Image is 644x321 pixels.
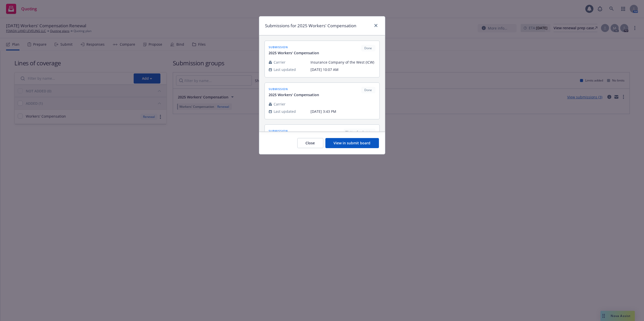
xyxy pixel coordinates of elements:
span: [DATE] 3:43 PM [311,109,375,114]
span: Done [363,88,373,92]
span: Carrier [274,101,286,107]
h1: Submissions for 2025 Workers' Compensation [265,22,356,29]
span: Waiting for decision [346,130,373,134]
span: submission [269,45,319,49]
span: 2025 Workers' Compensation [269,50,319,56]
span: Insurance Company of the West (ICW) [311,60,375,65]
span: Carrier [274,60,286,65]
span: [DATE] 10:07 AM [311,67,375,72]
span: submission [269,129,319,133]
span: Last updated [274,109,296,114]
button: Close [297,138,323,148]
span: submission [269,87,319,91]
span: Last updated [274,67,296,72]
a: close [373,22,379,29]
button: View in submit board [325,138,379,148]
span: 2025 Workers' Compensation [269,92,319,97]
span: Done [363,46,373,50]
